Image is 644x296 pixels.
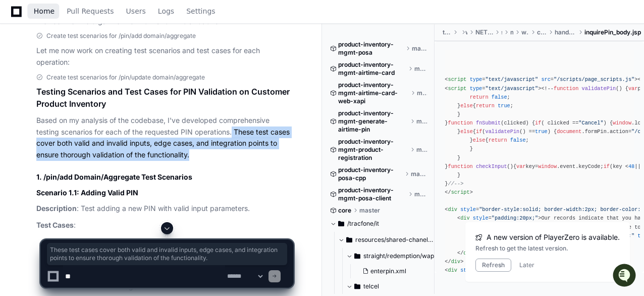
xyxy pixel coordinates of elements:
[34,75,166,86] div: Start new chat
[338,138,408,162] span: product-inventory-mgmt-product-registration
[46,32,196,40] span: Create test scenarios for /pin/add domain/aggregate
[578,163,600,170] span: keyCode
[557,129,581,135] span: document
[416,146,427,154] span: master
[489,137,507,143] span: return
[628,163,634,170] span: 48
[476,129,482,135] span: if
[126,8,146,14] span: Users
[476,163,507,170] span: checkInput
[510,137,526,143] span: false
[46,73,205,81] span: Create test scenarios for /pin/update domain/aggregate
[451,189,470,195] span: script
[538,163,557,170] span: window
[34,8,55,14] span: Home
[338,206,351,215] span: core
[67,8,114,14] span: Pull Requests
[411,170,427,178] span: master
[475,259,511,272] button: Refresh
[460,215,469,221] span: div
[501,28,502,36] span: src
[414,190,427,198] span: master
[36,45,293,68] p: Let me now work on creating test scenarios and test cases for each operation:
[338,109,408,134] span: product-inventory-mgmt-generate-airtime-pin
[448,76,467,82] span: script
[338,218,344,230] svg: Directory
[338,186,406,202] span: product-inventory-mgmt-posa-client
[338,40,404,57] span: product-inventory-mgmt-posa
[519,261,534,269] button: Later
[628,86,637,92] span: var
[347,220,379,228] span: /tracfone/it
[554,86,578,92] span: function
[71,106,122,114] a: Powered byPylon
[560,163,575,170] span: event
[36,86,293,110] h1: Testing Scenarios and Test Cases for PIN Validation on Customer Product Inventory
[510,28,513,36] span: main
[417,89,427,97] span: master
[338,166,403,182] span: product-inventory-posa-cpp
[100,106,122,114] span: Pylon
[537,28,547,36] span: casemod
[443,28,451,36] span: tracfone
[585,129,607,135] span: formPin
[554,76,634,82] span: "/scripts/page_scripts.js"
[34,86,146,94] div: We're offline, but we'll be back soon!
[460,129,473,135] span: else
[36,188,293,198] h3: Scenario 1.1: Adding Valid PIN
[487,232,620,242] span: A new version of PlayerZero is available.
[338,81,409,105] span: product-inventory-mgmt-airtime-card-web-xapi
[492,215,538,221] span: "padding:20px;"
[186,8,215,14] span: Settings
[485,86,538,92] span: "text/javascript"
[476,120,501,126] span: fnSubmit
[448,120,473,126] span: function
[535,120,541,126] span: if
[445,86,541,92] span: < = >
[475,28,493,36] span: NET10-English
[470,86,482,92] span: type
[613,120,631,126] span: window
[516,163,525,170] span: var
[476,103,495,109] span: return
[36,115,293,161] p: Based on my analysis of the codebase, I've developed comprehensive testing scenarios for each of ...
[612,263,639,290] iframe: Open customer support
[50,246,284,262] span: These test cases cover both valid and invalid inputs, edge cases, and integration points to ensur...
[172,78,184,91] button: Start new chat
[460,103,473,109] span: else
[584,28,641,36] span: inquirePin_body.jsp
[604,163,610,170] span: if
[473,137,486,143] span: else
[555,28,576,36] span: handsetPurchase
[36,220,293,231] p: :
[448,86,467,92] span: script
[535,129,548,135] span: true
[492,94,507,100] span: false
[10,40,184,57] div: Welcome
[578,120,603,126] span: "Cancel"
[470,94,489,100] span: return
[475,244,620,252] div: Refresh to get the latest version.
[330,216,427,232] button: /tracfone/it
[448,206,457,213] span: div
[10,10,30,30] img: PlayerZero
[338,61,406,77] span: product-inventory-mgmt-airtime-card
[457,215,541,221] span: < = >
[36,221,74,229] strong: Test Cases
[610,129,628,135] span: action
[445,76,637,82] span: < = = >
[521,28,529,36] span: webapp
[445,189,472,195] span: </ >
[448,181,464,187] span: //-->
[359,206,380,215] span: master
[470,76,482,82] span: type
[485,76,538,82] span: "text/javascript"
[460,206,476,213] span: style
[416,117,427,125] span: master
[485,129,519,135] span: validatePin
[504,120,525,126] span: clicked
[36,172,293,182] h2: 1. /pin/add Domain/Aggregate Test Scenarios
[414,65,427,73] span: master
[448,163,473,170] span: function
